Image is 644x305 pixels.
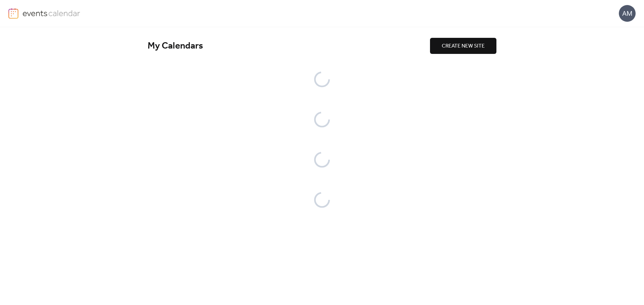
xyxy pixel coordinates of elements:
img: logo-type [22,8,80,18]
div: AM [619,5,636,22]
div: My Calendars [148,40,430,52]
span: CREATE NEW SITE [442,42,485,50]
button: CREATE NEW SITE [430,38,496,54]
img: logo [8,8,18,19]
